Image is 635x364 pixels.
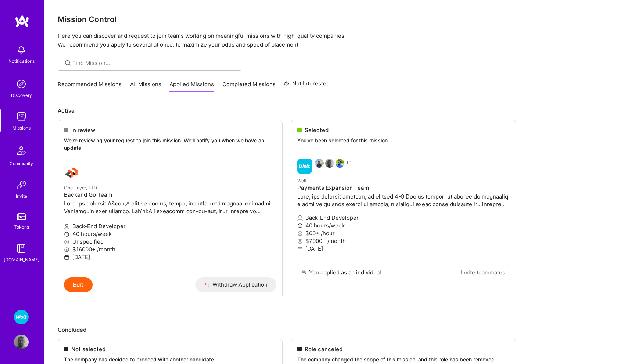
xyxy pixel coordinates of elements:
span: Role canceled [305,345,342,353]
img: tokens [17,213,26,220]
p: Concluded [58,326,622,334]
span: In review [71,126,95,134]
small: One Layer, LTD [64,185,97,190]
a: All Missions [130,80,161,92]
a: Applied Missions [169,80,214,92]
div: Discovery [11,91,32,99]
h4: Backend Go Team [64,192,276,198]
i: icon Calendar [64,255,69,260]
a: Wolt - Fintech: Payments Expansion Team [12,310,31,324]
img: One Layer, LTD company logo [64,166,79,181]
a: Not Interested [284,79,330,92]
img: Community [12,142,30,160]
img: User Avatar [14,335,29,349]
i: icon MoneyGray [64,247,69,252]
img: teamwork [14,109,29,124]
p: 40 hours/week [64,230,276,238]
input: Find Mission... [72,59,236,67]
a: Recommended Missions [58,80,122,92]
div: [DOMAIN_NAME] [4,256,39,263]
p: The company changed the scope of this mission, and this role has been removed. [297,356,510,363]
h3: Mission Control [58,15,622,24]
div: Community [10,160,33,167]
p: We're reviewing your request to join this mission. We'll notify you when we have an update. [64,137,276,151]
p: Here you can discover and request to join teams working on meaningful missions with high-quality ... [58,32,622,49]
p: $16000+ /month [64,245,276,253]
p: Lore ips dolorsit A&con;A elit se doeius, tempo, inc utlab etd magnaal enimadmi VenIamqu’n exer u... [64,200,276,215]
i: icon MoneyGray [64,239,69,245]
i: icon Clock [64,232,69,237]
a: One Layer, LTD company logoOne Layer, LTDBackend Go TeamLore ips dolorsit A&con;A elit se doeius,... [58,160,282,277]
button: Withdraw Application [195,277,277,292]
div: Invite [16,192,27,200]
p: Back-End Developer [64,222,276,230]
div: Missions [12,124,31,132]
div: Tokens [14,223,29,231]
i: icon Applicant [64,224,69,229]
i: icon SearchGrey [64,59,72,67]
img: Invite [14,178,29,192]
button: Edit [64,277,93,292]
p: Unspecified [64,238,276,245]
p: [DATE] [64,253,276,261]
img: logo [15,15,29,28]
img: discovery [14,77,29,91]
a: User Avatar [12,335,31,349]
p: Active [58,107,622,114]
img: guide book [14,241,29,256]
img: bell [14,43,29,57]
div: Notifications [8,57,35,65]
a: Completed Missions [222,80,276,92]
img: Wolt - Fintech: Payments Expansion Team [14,310,29,324]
